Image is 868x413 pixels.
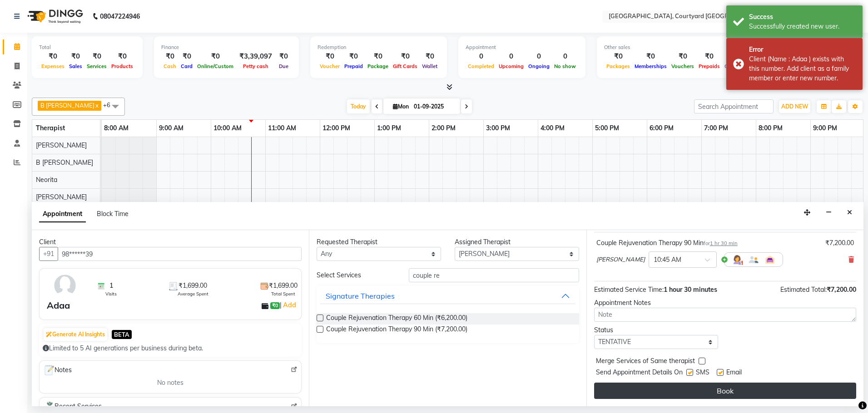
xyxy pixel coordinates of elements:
[36,141,87,149] span: [PERSON_NAME]
[552,51,578,62] div: 0
[429,122,458,135] a: 2:00 PM
[67,51,84,62] div: ₹0
[36,176,57,184] span: Neorita
[326,290,395,301] div: Signature Therapies
[39,206,86,222] span: Appointment
[94,102,99,109] a: x
[52,272,78,299] img: avatar
[647,122,676,135] a: 6:00 PM
[317,237,441,247] div: Requested Therapist
[596,238,738,248] div: Couple Rejuvenation Therapy 90 Min
[161,44,292,51] div: Finance
[342,51,365,62] div: ₹0
[36,124,65,132] span: Therapist
[236,51,276,62] div: ₹3,39,097
[827,285,856,294] span: ₹7,200.00
[269,281,298,290] span: ₹1,699.00
[391,63,420,69] span: Gift Cards
[195,51,236,62] div: ₹0
[596,356,695,368] span: Merge Services of Same therapist
[749,12,856,22] div: Success
[526,63,552,69] span: Ongoing
[756,122,785,135] a: 8:00 PM
[84,51,109,62] div: ₹0
[211,122,244,135] a: 10:00 AM
[496,51,526,62] div: 0
[694,99,774,113] input: Search Appointment
[365,51,391,62] div: ₹0
[317,44,440,51] div: Redemption
[375,122,403,135] a: 1:00 PM
[391,103,411,110] span: Mon
[320,288,575,304] button: Signature Therapies
[282,300,298,310] a: Add
[157,122,186,135] a: 9:00 AM
[496,63,526,69] span: Upcoming
[320,122,352,135] a: 12:00 PM
[409,268,579,282] input: Search by service name
[764,254,775,265] img: Interior.png
[39,44,135,51] div: Total
[36,193,87,201] span: [PERSON_NAME]
[710,240,738,246] span: 1 hr 30 min
[105,290,117,297] span: Visits
[732,254,743,265] img: Hairdresser.png
[593,122,621,135] a: 5:00 PM
[43,401,102,412] span: Recent Services
[280,300,298,310] span: |
[780,285,827,294] span: Estimated Total:
[277,63,291,69] span: Due
[39,247,58,261] button: +91
[696,368,709,379] span: SMS
[466,51,496,62] div: 0
[109,281,113,290] span: 1
[365,63,391,69] span: Package
[47,299,70,312] div: Adaa
[726,368,742,379] span: Email
[749,54,856,83] div: Client (Name : Adaa ) exists with this number. Add client as a family member or enter new number.
[594,325,719,335] div: Status
[100,4,140,29] b: 08047224946
[157,378,184,388] span: No notes
[669,51,696,62] div: ₹0
[552,63,578,69] span: No show
[420,63,440,69] span: Wallet
[704,240,738,246] small: for
[781,103,808,110] span: ADD NEW
[604,63,632,69] span: Packages
[179,63,195,69] span: Card
[326,313,467,324] span: Couple Rejuvenation Therapy 60 Min (₹6,200.00)
[241,63,271,69] span: Petty cash
[317,51,342,62] div: ₹0
[466,63,496,69] span: Completed
[40,102,94,109] span: B [PERSON_NAME]
[179,51,195,62] div: ₹0
[420,51,440,62] div: ₹0
[664,285,717,294] span: 1 hour 30 minutes
[484,122,512,135] a: 3:00 PM
[825,238,854,248] div: ₹7,200.00
[669,63,696,69] span: Vouchers
[109,51,135,62] div: ₹0
[39,237,302,247] div: Client
[109,63,135,69] span: Products
[538,122,567,135] a: 4:00 PM
[702,122,730,135] a: 7:00 PM
[23,4,85,29] img: logo
[632,63,669,69] span: Memberships
[178,290,208,297] span: Average Spent
[696,51,722,62] div: ₹0
[39,51,67,62] div: ₹0
[604,44,751,51] div: Other sales
[58,247,302,261] input: Search by Name/Mobile/Email/Code
[103,101,117,108] span: +6
[270,302,280,310] span: ₹0
[696,63,722,69] span: Prepaids
[266,122,298,135] a: 11:00 AM
[161,51,179,62] div: ₹0
[195,63,236,69] span: Online/Custom
[391,51,420,62] div: ₹0
[411,100,456,113] input: 2025-09-01
[342,63,365,69] span: Prepaid
[39,63,67,69] span: Expenses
